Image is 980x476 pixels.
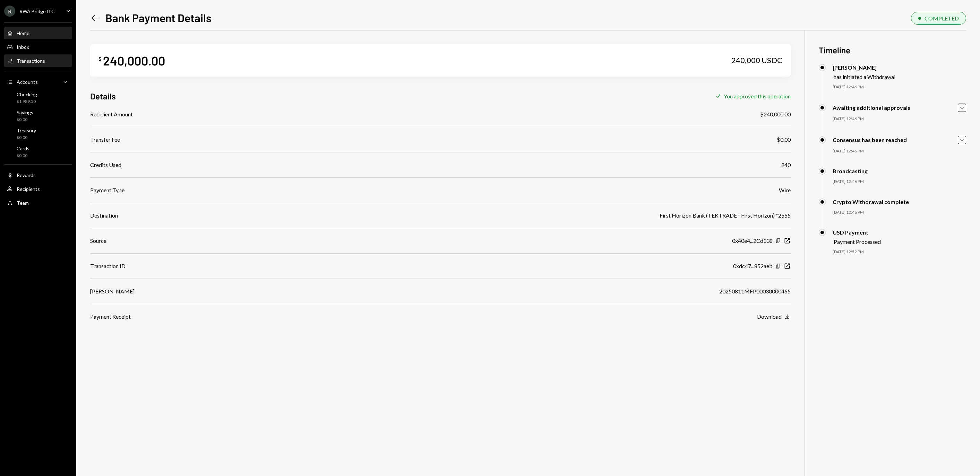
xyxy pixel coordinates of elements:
div: Recipients [17,186,40,192]
div: $0.00 [17,117,33,123]
div: Savings [17,109,33,115]
div: 20250811MFP00030000465 [719,287,791,296]
a: Rewards [4,169,72,181]
div: [DATE] 12:46 PM [833,84,966,90]
a: Recipients [4,183,72,195]
div: 0x40e4...2Cd338 [732,237,773,245]
div: USD Payment [833,229,881,236]
div: Consensus has been reached [833,136,907,143]
div: Payment Receipt [90,312,131,321]
div: Rewards [17,172,36,178]
h3: Details [90,90,116,102]
div: Source [90,237,106,245]
a: Transactions [4,54,72,67]
div: [DATE] 12:46 PM [833,210,966,215]
div: has initiated a Withdrawal [834,73,895,80]
div: $0.00 [777,135,791,144]
div: $1,989.50 [17,99,37,105]
a: Checking$1,989.50 [4,89,72,106]
div: Payment Type [90,186,124,194]
div: [PERSON_NAME] [90,287,135,296]
div: 0xdc47...852aeb [733,262,773,270]
div: 240 [781,161,791,169]
div: First Horizon Bank (TEKTRADE - First Horizon) *2555 [660,211,791,220]
div: Wire [779,186,791,194]
h3: Timeline [819,44,966,56]
h1: Bank Payment Details [105,11,212,25]
div: Treasury [17,127,36,133]
div: [DATE] 12:46 PM [833,116,966,122]
div: Payment Processed [834,238,881,245]
div: [PERSON_NAME] [833,64,895,71]
div: Inbox [17,44,29,50]
div: You approved this operation [724,93,791,99]
button: Download [757,313,791,321]
div: Team [17,200,29,206]
a: Cards$0.00 [4,143,72,160]
div: [DATE] 12:46 PM [833,148,966,154]
div: $0.00 [17,153,29,159]
div: Cards [17,146,29,151]
div: 240,000.00 [103,53,165,68]
div: R [4,6,15,17]
a: Home [4,27,72,39]
div: $240,000.00 [760,110,791,118]
div: Download [757,313,782,320]
div: Recipient Amount [90,110,133,118]
div: Transactions [17,58,45,64]
div: Accounts [17,79,38,85]
div: RWA Bridge LLC [19,8,55,14]
div: [DATE] 12:46 PM [833,179,966,185]
div: Transfer Fee [90,135,120,144]
div: Awaiting additional approvals [833,104,910,111]
a: Treasury$0.00 [4,125,72,142]
div: $ [98,55,102,62]
div: Crypto Withdrawal complete [833,199,909,205]
a: Inbox [4,41,72,53]
a: Accounts [4,76,72,88]
div: $0.00 [17,135,36,141]
div: Checking [17,91,37,97]
a: Team [4,196,72,209]
div: [DATE] 12:52 PM [833,249,966,255]
div: Broadcasting [833,168,868,174]
div: COMPLETED [925,15,959,21]
div: Transaction ID [90,262,126,270]
div: 240,000 USDC [731,55,782,65]
div: Destination [90,211,118,220]
div: Credits Used [90,161,121,169]
a: Savings$0.00 [4,107,72,124]
div: Home [17,30,29,36]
